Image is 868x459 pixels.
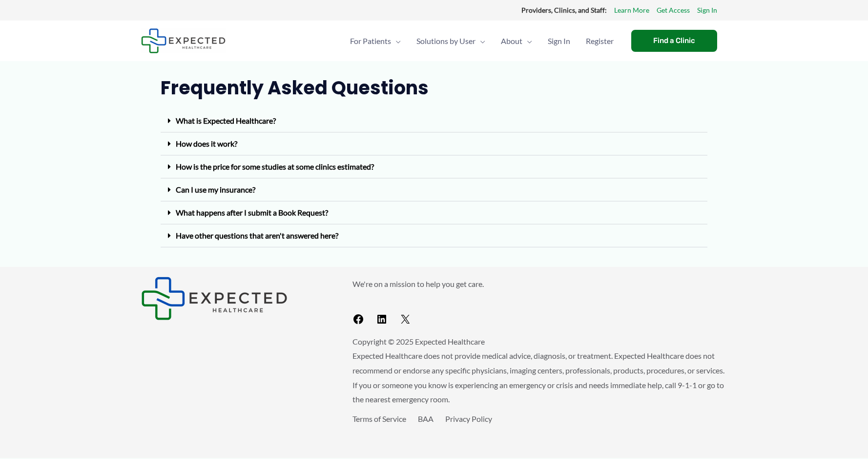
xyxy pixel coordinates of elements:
span: Copyright © 2025 Expected Healthcare [352,337,485,346]
a: Can I use my insurance? [176,185,255,194]
a: Sign In [697,4,717,17]
nav: Primary Site Navigation [342,24,621,58]
a: Sign In [540,24,578,58]
a: Privacy Policy [445,414,492,423]
a: What happens after I submit a Book Request? [176,208,328,217]
div: What happens after I submit a Book Request? [161,201,707,224]
a: Register [578,24,621,58]
img: Expected Healthcare Logo - side, dark font, small [141,277,288,320]
div: Can I use my insurance? [161,178,707,201]
a: BAA [418,414,434,423]
a: Get Access [657,4,690,17]
a: AboutMenu Toggle [493,24,540,58]
div: How does it work? [161,132,707,155]
aside: Footer Widget 3 [352,412,727,448]
a: What is Expected Healthcare? [176,116,276,125]
span: Expected Healthcare does not provide medical advice, diagnosis, or treatment. Expected Healthcare... [352,351,724,404]
aside: Footer Widget 1 [141,277,328,320]
span: Sign In [548,24,570,58]
a: How does it work? [176,139,237,148]
a: Terms of Service [352,414,406,423]
span: About [501,24,522,58]
div: Have other questions that aren't answered here? [161,224,707,247]
a: Have other questions that aren't answered here? [176,231,338,240]
p: We're on a mission to help you get care. [352,277,727,291]
strong: Providers, Clinics, and Staff: [521,6,607,14]
a: Find a Clinic [631,30,717,52]
span: For Patients [350,24,391,58]
a: For PatientsMenu Toggle [342,24,409,58]
h2: Frequently Asked Questions [161,76,707,100]
span: Menu Toggle [391,24,401,58]
span: Solutions by User [416,24,475,58]
a: Solutions by UserMenu Toggle [409,24,493,58]
div: How is the price for some studies at some clinics estimated? [161,155,707,178]
span: Menu Toggle [475,24,485,58]
span: Menu Toggle [522,24,532,58]
aside: Footer Widget 2 [352,277,727,329]
a: How is the price for some studies at some clinics estimated? [176,162,374,171]
div: What is Expected Healthcare? [161,109,707,132]
img: Expected Healthcare Logo - side, dark font, small [141,28,226,53]
span: Register [586,24,614,58]
a: Learn More [614,4,649,17]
